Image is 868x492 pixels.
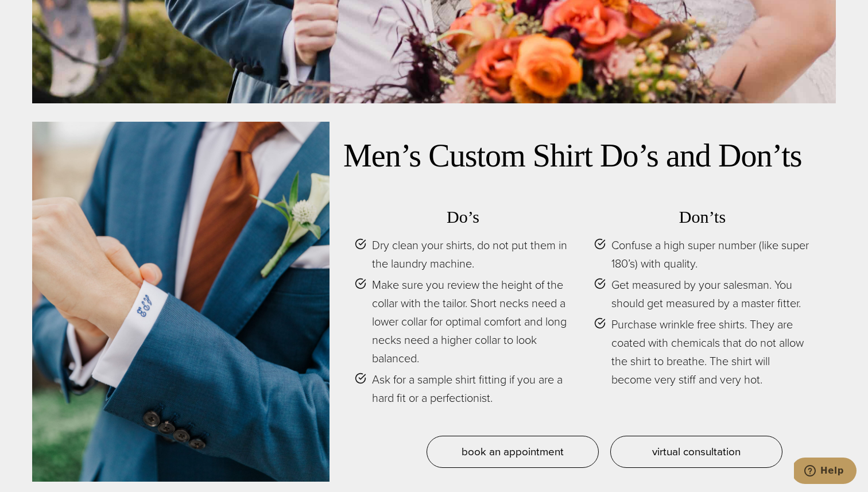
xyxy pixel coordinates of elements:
span: Get measured by your salesman. You should get measured by a master fitter. [611,276,811,312]
iframe: Opens a widget where you can chat to one of our agents [794,458,857,486]
a: virtual consultation [610,436,782,468]
span: Make sure you review the height of the collar with the tailor. Short necks need a lower collar fo... [372,276,571,367]
h3: Don’ts [594,207,811,227]
span: Dry clean your shirts, do not put them in the laundry machine. [372,236,571,273]
span: virtual consultation [652,443,741,460]
span: Ask for a sample shirt fitting if you are a hard fit or a perfectionist. [372,370,571,407]
h2: Men’s Custom Shirt Do’s and Don’ts [343,135,822,176]
a: book an appointment [427,436,599,468]
span: book an appointment [462,443,564,460]
span: Confuse a high super number (like super 180’s) with quality. [611,236,811,273]
span: Purchase wrinkle free shirts. They are coated with chemicals that do not allow the shirt to breat... [611,315,811,389]
h3: Do’s [355,207,571,227]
